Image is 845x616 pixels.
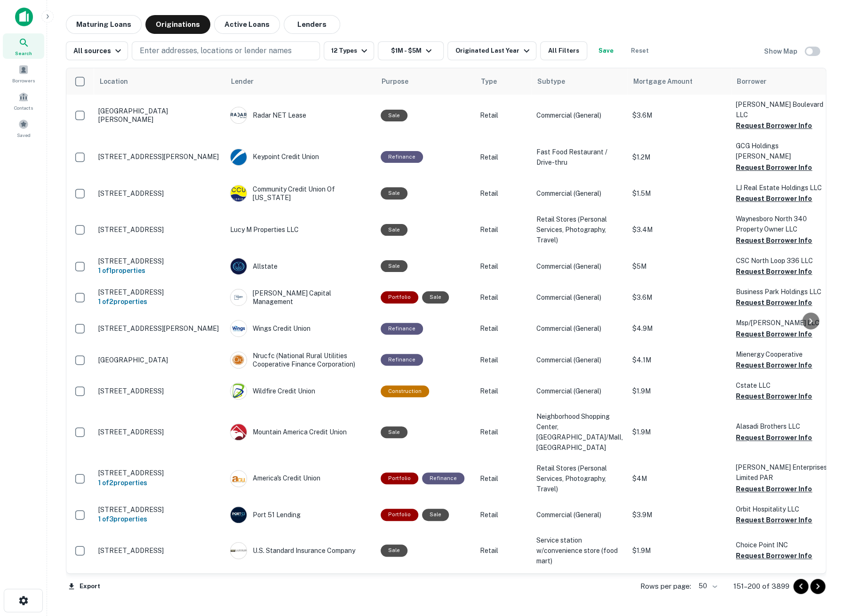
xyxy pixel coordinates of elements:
span: Contacts [14,104,33,112]
p: [STREET_ADDRESS] [98,288,221,296]
div: Allstate [230,258,371,275]
img: capitalize-icon.png [15,8,33,26]
p: Cstate LLC [736,380,830,391]
iframe: Chat Widget [798,511,845,556]
p: [STREET_ADDRESS][PERSON_NAME] [98,324,221,333]
p: $1.9M [632,545,726,556]
p: Lucy M Properties LLC [230,224,371,235]
p: Commercial (General) [536,355,623,365]
div: Sale [381,187,407,199]
p: Commercial (General) [536,188,623,199]
h6: Show Map [764,46,799,56]
a: Contacts [3,88,44,113]
p: Retail [480,188,527,199]
div: [PERSON_NAME] Capital Management [230,289,371,306]
p: CSC North Loop 336 LLC [736,256,830,266]
p: [STREET_ADDRESS] [98,505,221,514]
img: picture [231,185,247,201]
img: picture [231,320,247,336]
div: Radar NET Lease [230,107,371,124]
p: Retail [480,224,527,235]
p: $4M [632,473,726,484]
div: Originated Last Year [455,45,532,56]
img: picture [231,352,247,368]
div: Search [3,33,44,59]
p: [GEOGRAPHIC_DATA][PERSON_NAME] [98,107,221,124]
div: Community Credit Union Of [US_STATE] [230,185,371,202]
p: $4.9M [632,323,726,334]
p: Retail [480,261,527,272]
span: Borrower [737,76,766,87]
div: America's Credit Union [230,470,371,487]
div: This loan purpose was for refinancing [381,323,423,335]
p: [STREET_ADDRESS] [98,546,221,555]
p: Commercial (General) [536,510,623,520]
button: All sources [66,41,128,60]
div: Sale [381,544,407,556]
a: Borrowers [3,61,44,86]
p: Retail Stores (Personal Services, Photography, Travel) [536,463,623,494]
div: This loan purpose was for construction [381,385,429,397]
p: Retail [480,152,527,162]
p: [PERSON_NAME] Boulevard LLC [736,99,830,120]
button: Request Borrower Info [736,297,812,308]
img: picture [231,543,247,559]
img: picture [231,471,247,487]
button: Request Borrower Info [736,432,812,443]
div: This is a portfolio loan with 2 properties [381,291,418,303]
button: All Filters [540,41,587,60]
p: Commercial (General) [536,110,623,120]
div: This loan purpose was for refinancing [381,151,423,163]
p: Retail [480,110,527,120]
div: This loan purpose was for refinancing [422,472,464,484]
button: Request Borrower Info [736,235,812,246]
div: Port 51 Lending [230,506,371,523]
span: Location [99,76,140,87]
div: Mountain America Credit Union [230,424,371,440]
p: Fast Food Restaurant / Drive-thru [536,147,623,168]
p: Retail Stores (Personal Services, Photography, Travel) [536,214,623,245]
div: This is a portfolio loan with 2 properties [381,472,418,484]
button: Request Borrower Info [736,120,812,131]
p: [STREET_ADDRESS] [98,469,221,477]
button: Go to next page [810,579,825,594]
th: Purpose [376,68,475,95]
button: Originations [145,15,210,34]
div: Wildfire Credit Union [230,383,371,400]
button: Request Borrower Info [736,162,812,173]
p: Commercial (General) [536,386,623,396]
p: Retail [480,545,527,556]
div: This is a portfolio loan with 3 properties [381,509,418,520]
div: Sale [381,224,407,236]
div: Nrucfc (national Rural Utilities Cooperative Finance Corporation) [230,352,371,368]
img: picture [231,149,247,165]
p: Msp/[PERSON_NAME] LLC [736,318,830,328]
p: Neighborhood Shopping Center, [GEOGRAPHIC_DATA]/Mall, [GEOGRAPHIC_DATA] [536,411,623,453]
p: Service station w/convenience store (food mart) [536,535,623,566]
div: Sale [381,260,407,272]
button: Lenders [284,15,340,34]
p: $3.4M [632,224,726,235]
th: Lender [225,68,376,95]
div: U.s. Standard Insurance Company [230,542,371,559]
span: Saved [17,131,31,139]
p: GCG Holdings [PERSON_NAME] [736,141,830,161]
p: [GEOGRAPHIC_DATA] [98,356,221,364]
div: Sale [381,110,407,121]
button: Enter addresses, locations or lender names [132,41,320,60]
button: $1M - $5M [378,41,444,60]
p: Commercial (General) [536,292,623,303]
button: Go to previous page [793,579,808,594]
th: Mortgage Amount [628,68,731,95]
span: Type [481,76,497,87]
button: Request Borrower Info [736,360,812,371]
button: Request Borrower Info [736,266,812,277]
p: [STREET_ADDRESS] [98,189,221,198]
img: picture [231,383,247,399]
p: Retail [480,427,527,437]
p: $3.6M [632,110,726,120]
span: Lender [231,76,254,87]
p: $1.9M [632,427,726,437]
